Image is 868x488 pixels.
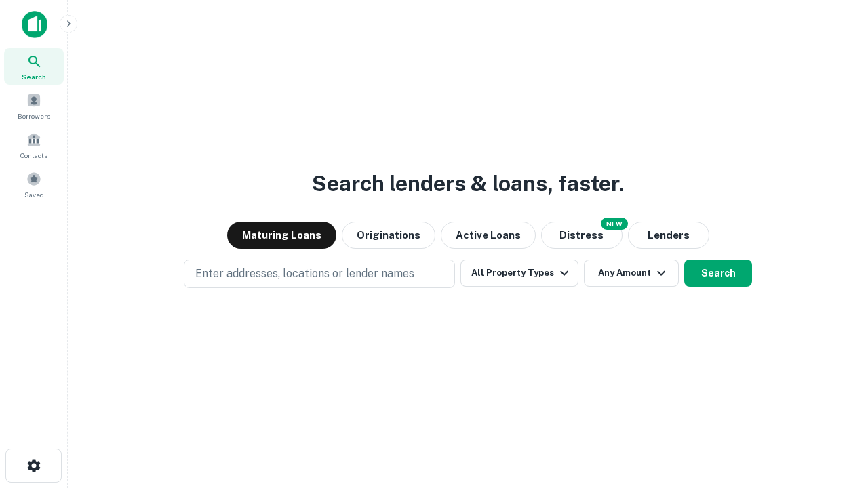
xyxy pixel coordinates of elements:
[4,87,64,124] a: Borrowers
[4,127,64,163] a: Contacts
[18,110,50,121] span: Borrowers
[195,266,414,282] p: Enter addresses, locations or lender names
[4,48,64,85] a: Search
[4,166,64,203] a: Saved
[312,167,624,200] h3: Search lenders & loans, faster.
[460,260,578,287] button: All Property Types
[227,222,336,249] button: Maturing Loans
[22,11,47,38] img: capitalize-icon.png
[441,222,536,249] button: Active Loans
[628,222,709,249] button: Lenders
[342,222,435,249] button: Originations
[24,189,44,200] span: Saved
[22,71,46,82] span: Search
[601,218,628,230] div: NEW
[684,260,752,287] button: Search
[584,260,679,287] button: Any Amount
[20,150,47,161] span: Contacts
[541,222,623,249] button: Search distressed loans with lien and other non-mortgage details.
[184,260,455,288] button: Enter addresses, locations or lender names
[800,380,868,445] iframe: Chat Widget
